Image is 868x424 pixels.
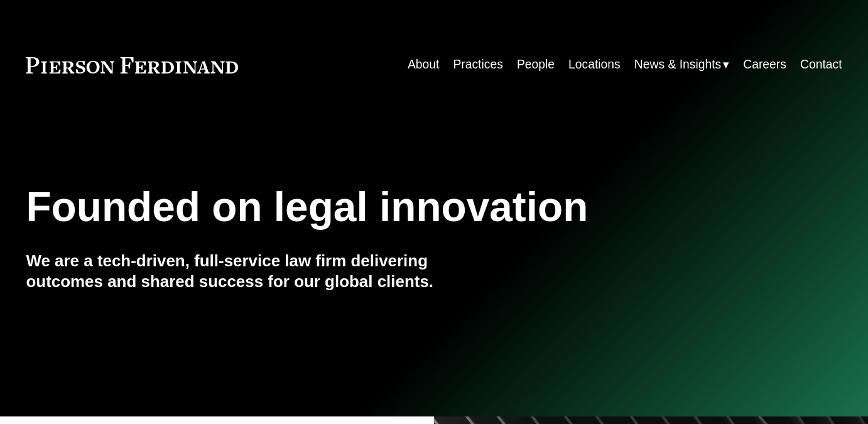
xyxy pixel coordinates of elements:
a: Locations [568,53,621,77]
a: Practices [453,53,502,77]
a: folder dropdown [634,53,729,77]
h4: We are a tech-driven, full-service law firm delivering outcomes and shared success for our global... [26,251,434,292]
h1: Founded on legal innovation [26,183,706,231]
a: Careers [743,53,786,77]
span: News & Insights [634,54,721,76]
a: Contact [800,53,842,77]
a: People [517,53,555,77]
a: About [408,53,439,77]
